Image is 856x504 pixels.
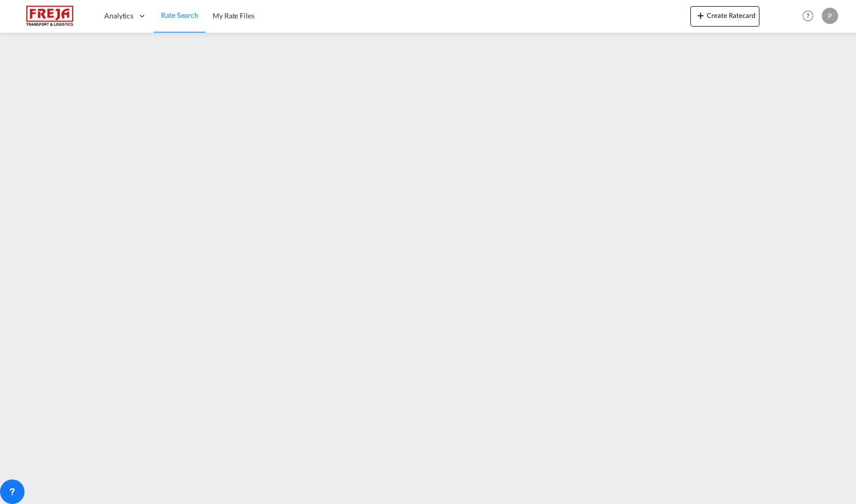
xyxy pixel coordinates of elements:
[799,7,817,25] span: Help
[104,11,133,21] span: Analytics
[161,11,198,19] span: Rate Search
[799,7,822,26] div: Help
[15,5,84,28] img: 586607c025bf11f083711d99603023e7.png
[690,6,759,27] button: icon-plus 400-fgCreate Ratecard
[213,11,255,20] span: My Rate Files
[822,8,838,24] div: P
[695,9,707,21] md-icon: icon-plus 400-fg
